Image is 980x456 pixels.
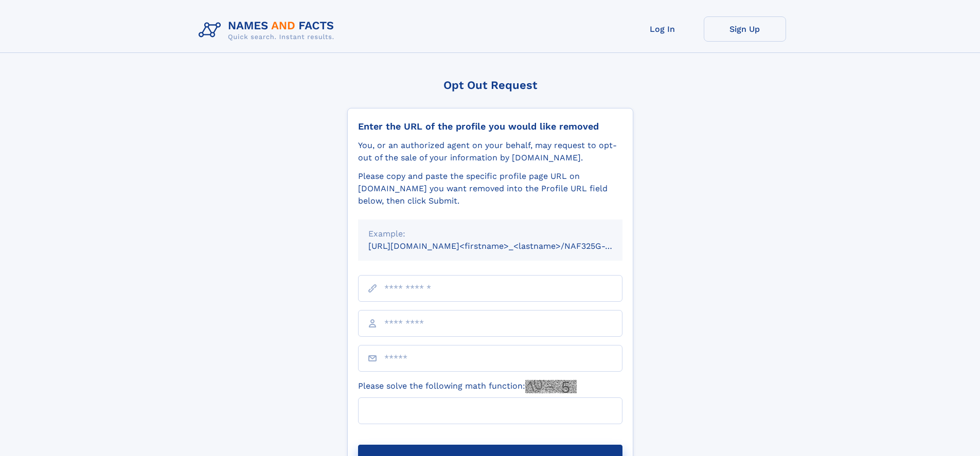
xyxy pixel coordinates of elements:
[368,228,612,240] div: Example:
[194,16,343,44] img: Logo Names and Facts
[358,380,577,393] label: Please solve the following math function:
[704,16,786,42] a: Sign Up
[358,139,622,164] div: You, or an authorized agent on your behalf, may request to opt-out of the sale of your informatio...
[347,79,633,92] div: Opt Out Request
[368,241,642,251] small: [URL][DOMAIN_NAME]<firstname>_<lastname>/NAF325G-xxxxxxxx
[358,170,622,207] div: Please copy and paste the specific profile page URL on [DOMAIN_NAME] you want removed into the Pr...
[358,121,622,132] div: Enter the URL of the profile you would like removed
[621,16,704,42] a: Log In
